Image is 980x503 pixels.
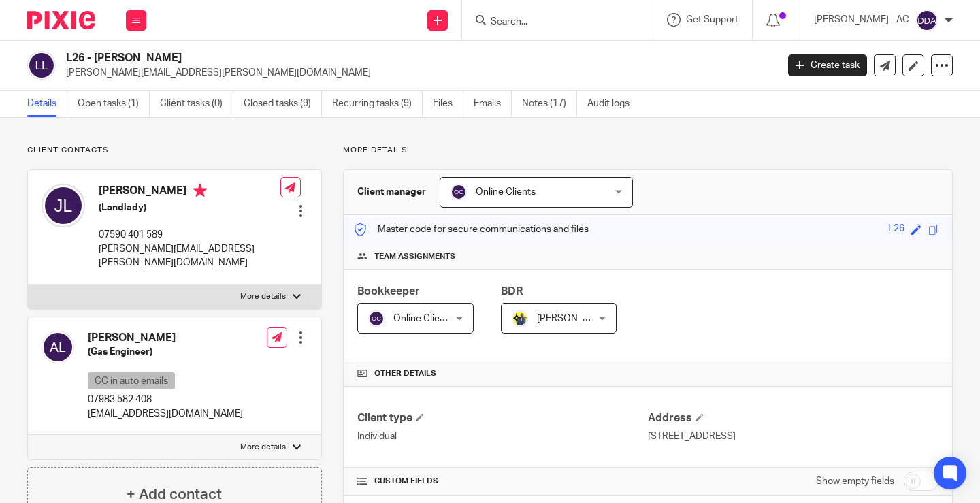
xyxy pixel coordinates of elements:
span: Online Clients [476,187,536,197]
img: svg%3E [42,331,74,363]
img: svg%3E [916,10,938,31]
h5: (Gas Engineer) [88,345,243,359]
h3: Client manager [357,185,426,199]
h4: Client type [357,411,648,425]
a: Closed tasks (9) [244,91,322,117]
p: Individual [357,429,648,443]
img: svg%3E [368,310,385,327]
img: Dennis-Starbridge.jpg [512,310,528,327]
label: Show empty fields [816,474,894,488]
h5: (Landlady) [99,201,280,214]
img: svg%3E [451,184,467,200]
i: Primary [193,184,207,197]
p: [PERSON_NAME][EMAIL_ADDRESS][PERSON_NAME][DOMAIN_NAME] [99,242,280,270]
a: Notes (17) [522,91,577,117]
a: Client tasks (0) [160,91,233,117]
p: Client contacts [27,145,322,156]
a: Open tasks (1) [78,91,150,117]
span: Online Clients [393,314,453,323]
p: Master code for secure communications and files [354,223,589,236]
input: Search [489,16,612,29]
h4: CUSTOM FIELDS [357,476,648,487]
span: Bookkeeper [357,286,420,297]
span: Other details [374,368,436,379]
p: [EMAIL_ADDRESS][DOMAIN_NAME] [88,407,243,421]
span: [PERSON_NAME] [537,314,612,323]
img: svg%3E [27,51,56,80]
img: Pixie [27,11,95,29]
a: Files [433,91,463,117]
a: Create task [788,54,867,76]
p: More details [240,442,286,453]
h4: Address [648,411,938,425]
p: More details [343,145,953,156]
p: 07983 582 408 [88,393,243,406]
span: Team assignments [374,251,455,262]
a: Emails [474,91,512,117]
img: svg%3E [42,184,85,227]
p: 07590 401 589 [99,228,280,242]
h4: [PERSON_NAME] [88,331,243,345]
span: Get Support [686,15,738,25]
p: More details [240,291,286,302]
a: Details [27,91,67,117]
a: Audit logs [587,91,640,117]
a: Recurring tasks (9) [332,91,423,117]
p: CC in auto emails [88,372,175,389]
div: L26 [888,222,904,238]
p: [PERSON_NAME][EMAIL_ADDRESS][PERSON_NAME][DOMAIN_NAME] [66,66,768,80]
p: [PERSON_NAME] - AC [814,13,909,27]
p: [STREET_ADDRESS] [648,429,938,443]
h2: L26 - [PERSON_NAME] [66,51,627,65]
h4: [PERSON_NAME] [99,184,280,201]
span: BDR [501,286,523,297]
